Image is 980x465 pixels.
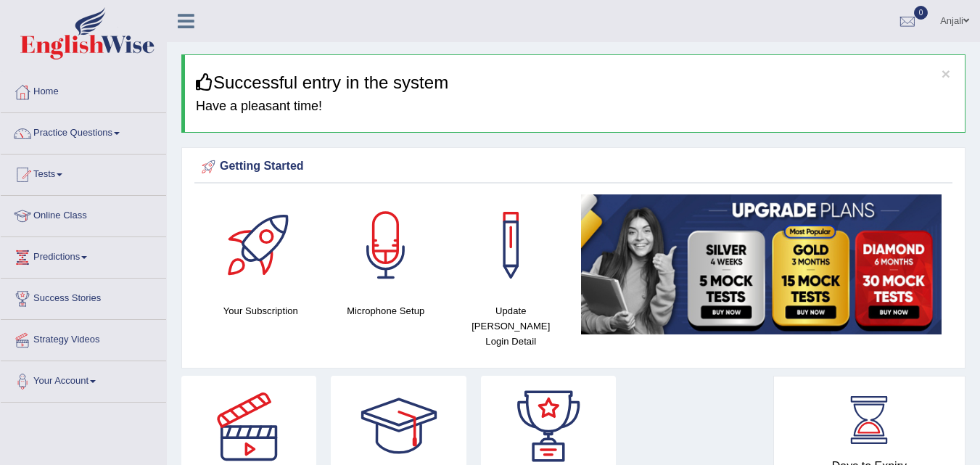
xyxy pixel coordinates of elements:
a: Success Stories [1,279,166,315]
h4: Your Subscription [205,303,316,318]
a: Online Class [1,196,166,232]
h4: Have a pleasant time! [196,99,954,114]
h4: Update [PERSON_NAME] Login Detail [456,303,567,349]
a: Predictions [1,237,166,273]
img: small5.jpg [581,194,942,334]
a: Practice Questions [1,113,166,149]
a: Tests [1,155,166,191]
a: Your Account [1,361,166,398]
h3: Successful entry in the system [196,73,954,92]
span: 0 [914,6,928,20]
button: × [942,66,950,81]
a: Strategy Videos [1,320,166,356]
div: Getting Started [198,156,949,178]
h4: Microphone Setup [331,303,442,318]
a: Home [1,72,166,108]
